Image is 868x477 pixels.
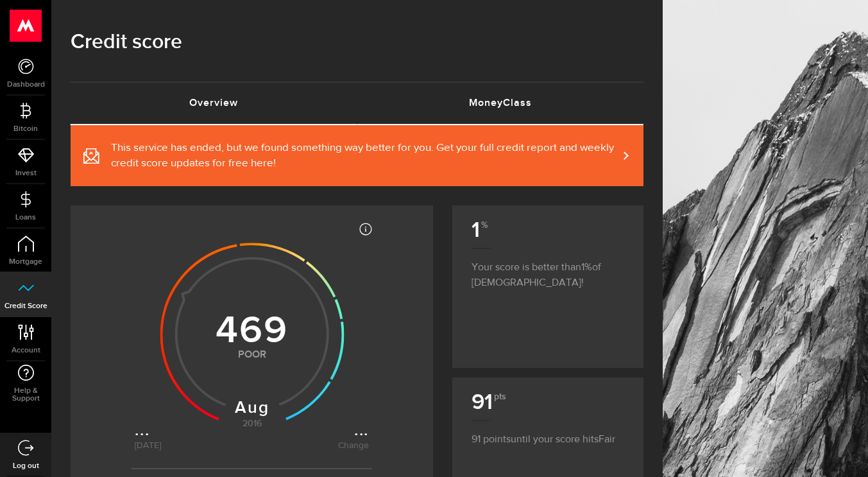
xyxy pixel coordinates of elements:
a: MoneyClass [357,83,644,124]
a: Overview [71,83,357,124]
b: 1 [472,217,486,243]
p: Your score is better than of [DEMOGRAPHIC_DATA]! [472,248,624,291]
a: This service has ended, but we found something way better for you. Get your full credit report an... [71,125,643,186]
span: 1 [581,263,592,273]
ul: Tabs Navigation [71,82,643,125]
b: 91 [472,389,505,415]
p: until your score hits [472,420,624,447]
span: 91 points [472,435,511,445]
span: This service has ended, but we found something way better for you. Get your full credit report an... [111,141,618,171]
h1: Credit score [71,26,643,59]
span: Fair [599,435,615,445]
button: Open LiveChat chat widget [10,5,49,44]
